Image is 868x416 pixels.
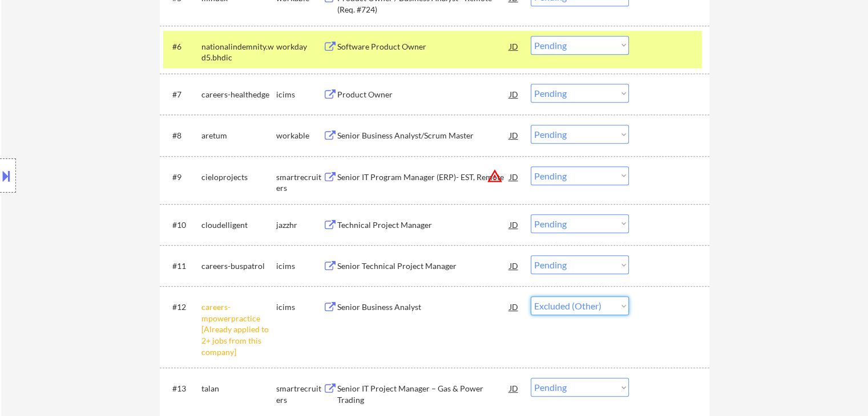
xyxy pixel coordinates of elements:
div: smartrecruiters [276,383,323,405]
div: careers-healthedge [201,89,276,100]
div: cloudelligent [201,219,276,231]
div: Product Owner [337,89,510,100]
div: workday [276,41,323,52]
div: Senior Business Analyst/Scrum Master [337,130,510,141]
div: icims [276,260,323,272]
div: JD [508,166,520,187]
div: #12 [172,301,192,313]
div: careers-buspatrol [201,260,276,272]
div: JD [508,214,520,235]
div: Senior Business Analyst [337,301,510,313]
button: warning_amber [487,168,503,184]
div: cieloprojects [201,172,276,183]
div: talan [201,383,276,394]
div: nationalindemnity.wd5.bhdic [201,41,276,63]
div: Software Product Owner [337,41,510,52]
div: Technical Project Manager [337,219,510,231]
div: JD [508,296,520,317]
div: JD [508,36,520,56]
div: jazzhr [276,219,323,231]
div: #6 [172,41,192,52]
div: JD [508,84,520,104]
div: aretum [201,130,276,141]
div: JD [508,378,520,398]
div: smartrecruiters [276,172,323,194]
div: JD [508,125,520,145]
div: #13 [172,383,192,394]
div: JD [508,255,520,276]
div: workable [276,130,323,141]
div: icims [276,301,323,313]
div: Senior IT Project Manager – Gas & Power Trading [337,383,510,405]
div: careers-mpowerpractice [Already applied to 2+ jobs from this company] [201,301,276,357]
div: Senior Technical Project Manager [337,260,510,272]
div: icims [276,89,323,100]
div: Senior IT Program Manager (ERP)- EST, Remote [337,172,510,183]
